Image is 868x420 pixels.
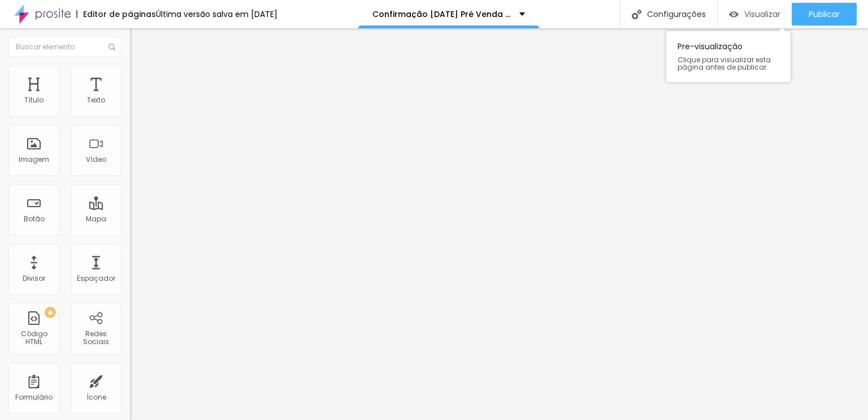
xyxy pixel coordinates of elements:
div: Ícone [86,393,106,401]
div: Pre-visualização [666,31,791,82]
span: Publicar [809,10,840,19]
div: Espaçador [77,275,115,282]
button: Visualizar [718,3,792,25]
div: Formulário [15,393,53,401]
span: Clique para visualizar esta página antes de publicar. [678,56,779,71]
div: Última versão salva em [DATE] [156,10,277,18]
input: Buscar elemento [8,37,121,57]
div: Código HTML [11,330,56,346]
button: Publicar [792,3,857,25]
img: Icone [108,44,115,50]
div: Texto [87,96,105,104]
span: Visualizar [744,10,780,19]
div: Divisor [23,275,45,282]
div: Editor de páginas [76,10,156,18]
div: Mapa [86,215,106,223]
div: Botão [24,215,45,223]
div: Redes Sociais [73,330,118,346]
img: view-1.svg [729,10,739,19]
div: Vídeo [86,156,106,164]
div: Título [24,96,44,104]
div: Imagem [19,156,49,164]
p: Confirmação [DATE] Pré Venda Cliente [372,10,511,18]
img: Icone [632,10,641,19]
